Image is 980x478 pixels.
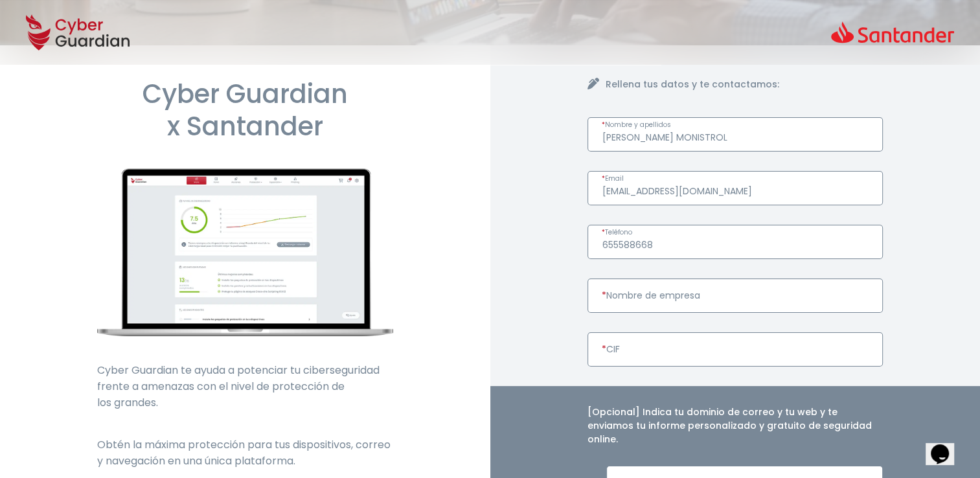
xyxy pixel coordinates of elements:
[587,225,883,259] input: Introduce un número de teléfono válido.
[97,78,393,142] h1: Cyber Guardian x Santander
[587,405,883,446] h4: [Opcional] Indica tu dominio de correo y tu web y te enviamos tu informe personalizado y gratuito...
[606,78,883,91] h4: Rellena tus datos y te contactamos:
[97,437,393,469] p: Obtén la máxima protección para tus dispositivos, correo y navegación en una única plataforma.
[97,362,393,411] p: Cyber Guardian te ayuda a potenciar tu ciberseguridad frente a amenazas con el nivel de protecció...
[97,168,393,336] img: cyberguardian-home
[926,426,967,465] iframe: chat widget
